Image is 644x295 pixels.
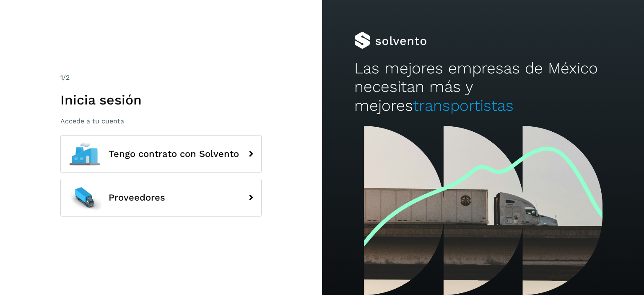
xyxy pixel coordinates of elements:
[354,59,612,115] h2: Las mejores empresas de México necesitan más y mejores
[60,73,262,83] div: /2
[109,193,165,203] span: Proveedores
[60,179,262,217] button: Proveedores
[60,73,63,81] span: 1
[60,92,262,108] h1: Inicia sesión
[60,117,262,125] p: Accede a tu cuenta
[60,135,262,173] button: Tengo contrato con Solvento
[109,149,239,159] span: Tengo contrato con Solvento
[413,97,514,115] span: transportistas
